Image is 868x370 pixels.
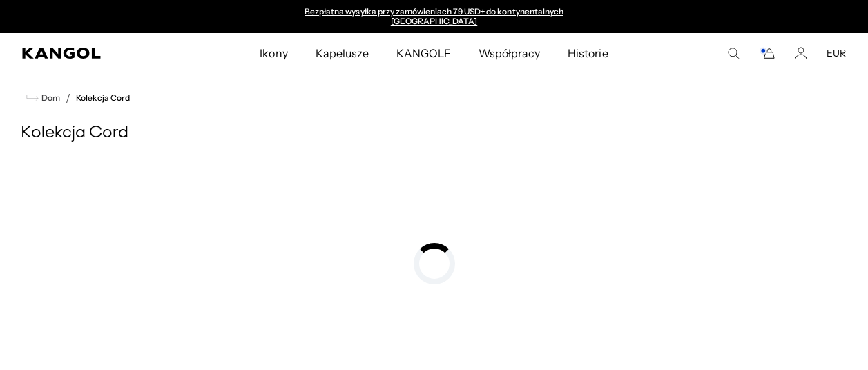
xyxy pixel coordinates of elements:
[827,47,846,59] button: EUR
[795,47,807,59] a: Rachunek
[305,6,563,26] a: Bezpłatna wysyłka przy zamówieniach 79 USD+ do kontynentalnych [GEOGRAPHIC_DATA]
[383,33,465,73] a: KANGOLF
[292,7,577,26] div: 1 z 2
[292,7,577,26] div: Anons
[465,33,554,73] a: Współpracy
[76,93,130,103] a: Kolekcja Cord
[568,33,608,73] span: Historie
[39,93,60,103] span: Dom
[554,33,621,73] a: Historie
[302,33,383,73] a: Kapelusze
[246,33,301,73] a: Ikony
[292,7,577,26] slideshow-component: Pasek ogłoszeń
[727,47,740,59] summary: Szukaj tutaj
[759,47,775,59] button: Wózek
[26,92,60,104] a: Dom
[21,123,847,144] h1: Kolekcja Cord
[260,33,287,73] span: Ikony
[479,33,540,73] span: Współpracy
[22,48,171,59] a: Kangol powiedział:
[60,90,70,106] li: /
[316,33,369,73] span: Kapelusze
[396,33,451,73] span: KANGOLF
